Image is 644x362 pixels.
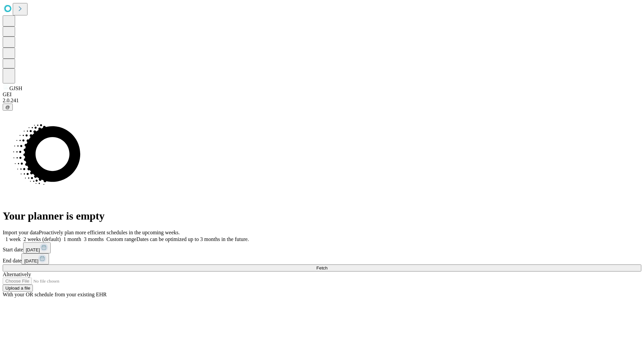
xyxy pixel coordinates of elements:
div: GEI [3,92,641,98]
button: @ [3,104,13,111]
span: Dates can be optimized up to 3 months in the future. [137,236,249,242]
span: @ [5,105,10,110]
span: Fetch [316,265,327,270]
div: End date [3,253,641,264]
span: 1 week [5,236,21,242]
span: [DATE] [24,258,38,263]
button: [DATE] [21,253,49,264]
button: Upload a file [3,285,33,292]
span: Alternatively [3,271,31,277]
button: [DATE] [23,242,51,253]
span: 1 month [63,236,81,242]
span: 3 months [84,236,104,242]
span: Import your data [3,230,39,235]
div: Start date [3,242,641,253]
span: With your OR schedule from your existing EHR [3,292,107,297]
span: Proactively plan more efficient schedules in the upcoming weeks. [39,230,180,235]
span: [DATE] [26,247,40,252]
h1: Your planner is empty [3,210,641,222]
span: 2 weeks (default) [23,236,61,242]
span: GJSH [9,85,22,91]
span: Custom range [106,236,136,242]
button: Fetch [3,264,641,271]
div: 2.0.241 [3,98,641,104]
